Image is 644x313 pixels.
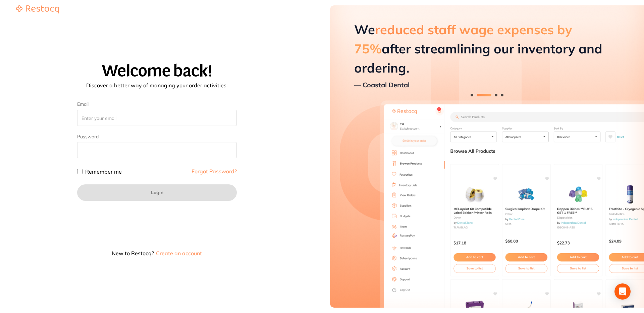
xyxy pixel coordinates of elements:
img: Restocq [16,5,59,13]
input: Enter your email [77,110,237,126]
label: Remember me [85,169,122,174]
h1: Welcome back! [8,62,306,80]
label: Email [77,101,237,107]
img: Restocq preview [330,5,644,308]
aside: Hero [330,5,644,308]
p: Discover a better way of managing your order activities. [8,83,306,88]
iframe: Sign in with Google Button [74,208,171,223]
button: Login [77,184,237,200]
a: Forgot Password? [192,169,237,174]
div: Open Intercom Messenger [614,283,631,300]
label: Password [77,134,99,140]
p: New to Restocq? [77,251,237,256]
button: Create an account [155,251,203,256]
